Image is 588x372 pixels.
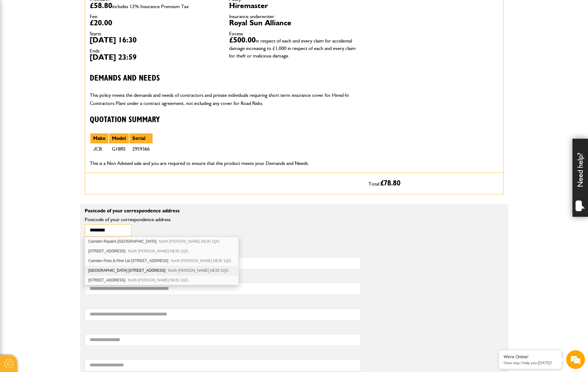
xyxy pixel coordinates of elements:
[129,144,153,154] td: 2959366
[229,14,359,19] dt: Insurance underwriter:
[572,139,588,217] div: Need help?
[229,38,356,59] span: in respect of each and every claim for accidental damage increasing to £1,000 in respect of each ...
[171,259,231,263] span: North [PERSON_NAME] NE30 1QG
[85,246,239,256] div: 1 Upper Camden Street
[128,249,188,253] span: North [PERSON_NAME] NE30 1QG
[168,268,228,273] span: North [PERSON_NAME] NE30 1QG
[159,239,219,244] span: North [PERSON_NAME] NE30 1QG
[384,180,400,187] span: 78.80
[229,2,359,9] dd: Hiremaster
[90,19,220,27] dd: £20.00
[85,208,361,213] p: Postcode of your correspondence address
[90,91,359,107] p: This policy meets the demands and needs of contractors and private individuals requiring short te...
[90,48,220,53] dt: Ends:
[90,14,220,19] dt: Fee:
[90,159,359,167] p: This is a Non Advised sale and you are required to ensure that this product meets your Demands an...
[85,192,113,201] em: Start Chat
[380,180,400,187] span: £
[85,256,239,266] div: Camden Fires & Pine Ltd 35 Upper Camden Street
[8,76,114,90] input: Enter your email address
[103,3,118,18] div: Minimize live chat window
[85,237,239,246] div: Camden Repairs Upper Camden Street
[85,217,180,222] label: Postcode of your correspondence address
[369,177,499,189] p: Total:
[229,36,359,59] dd: £500.00
[8,95,114,108] input: Enter your phone number
[504,360,557,365] p: How may I help you today?
[109,144,129,154] td: G18RS
[90,133,109,144] th: Make
[90,36,220,44] dd: [DATE] 16:30
[85,275,239,285] div: 36 Upper Camden Street
[85,266,239,275] div: Camden Pine 35A Upper Camden Street
[90,115,359,125] h3: Quotation Summary
[129,133,153,144] th: Serial
[11,35,26,43] img: d_20077148190_company_1631870298795_20077148190
[33,35,105,43] div: Chat with us now
[504,354,557,360] div: We're Online!
[90,144,109,154] td: JCB
[109,133,129,144] th: Model
[90,53,220,61] dd: [DATE] 23:59
[229,31,359,36] dt: Excess:
[90,74,359,83] h3: Demands and needs
[8,58,114,72] input: Enter your last name
[229,19,359,27] dd: Royal Sun Alliance
[112,3,189,9] span: includes 12% Insurance Premium Tax
[8,113,114,187] textarea: Type your message and hit 'Enter'
[90,2,220,9] dd: £58.80
[128,278,188,282] span: North [PERSON_NAME] NE30 1QG
[90,31,220,36] dt: Starts:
